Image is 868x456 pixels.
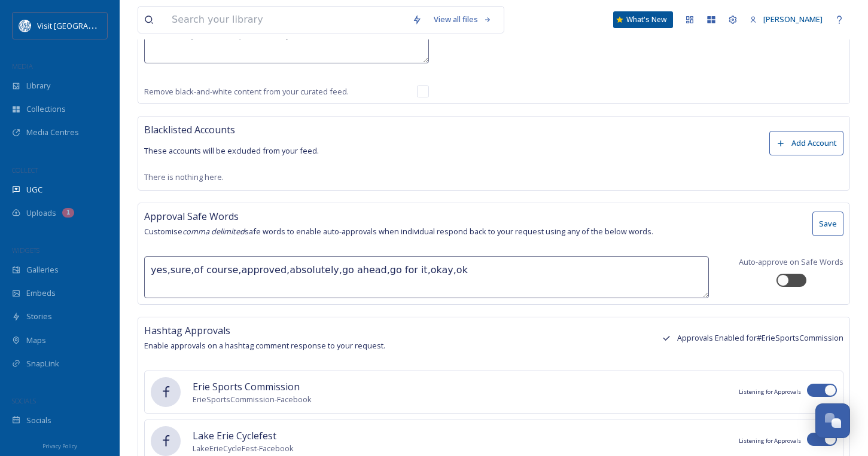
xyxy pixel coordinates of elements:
[193,380,312,394] span: Erie Sports Commission
[144,256,709,298] textarea: yes,sure,of course,approved,absolutely,go ahead,go for it,okay,ok
[26,335,46,346] span: Maps
[193,443,294,454] span: LakeErieCycleFest - Facebook
[613,11,673,28] a: What's New
[12,246,39,255] span: WIDGETS
[26,311,52,322] span: Stories
[37,20,130,31] span: Visit [GEOGRAPHIC_DATA]
[26,287,56,299] span: Embeds
[144,123,235,136] span: Blacklisted Accounts
[144,86,349,97] span: Remove black-and-white content from your curated feed.
[739,388,801,396] span: Listening for Approvals
[42,438,77,452] a: Privacy Policy
[812,212,843,236] button: Save
[166,7,406,33] input: Search your library
[26,127,79,138] span: Media Centres
[144,172,224,182] span: There is nothing here.
[62,208,74,218] div: 1
[739,437,801,445] span: Listening for Approvals
[677,332,843,344] span: Approvals Enabled for #ErieSportsCommission
[763,14,823,25] span: [PERSON_NAME]
[12,166,38,175] span: COLLECT
[428,8,498,31] a: View all files
[26,415,51,426] span: Socials
[193,394,312,405] span: ErieSportsCommission - Facebook
[19,20,31,32] img: download%20%281%29.png
[26,207,56,219] span: Uploads
[193,429,294,443] span: Lake Erie Cyclefest
[815,403,850,438] button: Open Chat
[42,442,77,450] span: Privacy Policy
[739,256,843,268] span: Auto-approve on Safe Words
[12,396,36,405] span: SOCIALS
[144,340,385,351] span: Enable approvals on a hashtag comment response to your request.
[144,145,319,156] span: These accounts will be excluded from your feed.
[744,8,829,31] a: [PERSON_NAME]
[12,62,33,71] span: MEDIA
[26,80,50,91] span: Library
[26,184,42,195] span: UGC
[769,131,843,155] button: Add Account
[26,103,66,115] span: Collections
[26,264,59,276] span: Galleries
[144,210,239,223] span: Approval Safe Words
[144,324,230,337] span: Hashtag Approvals
[144,226,653,237] span: Customise safe words to enable auto-approvals when individual respond back to your request using ...
[26,358,59,369] span: SnapLink
[182,226,245,237] em: comma delimited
